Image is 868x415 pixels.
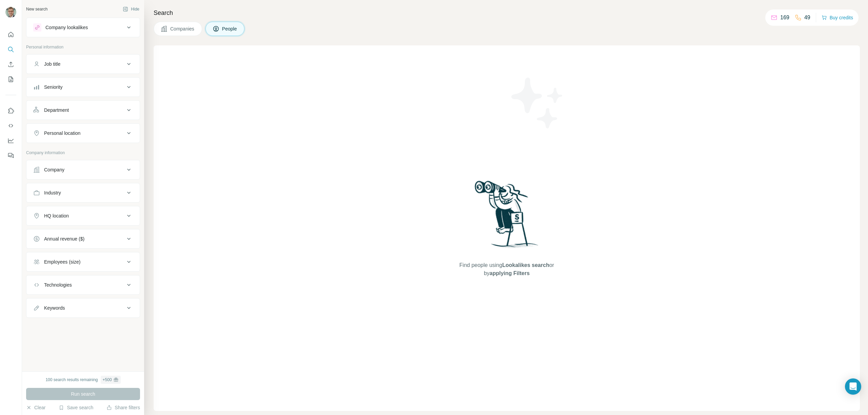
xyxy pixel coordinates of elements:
[26,125,140,141] button: Personal location
[118,4,144,14] button: Hide
[106,404,140,411] button: Share filters
[804,14,810,22] p: 49
[26,56,140,72] button: Job title
[26,277,140,293] button: Technologies
[5,120,16,132] button: Use Surfe API
[507,72,568,133] img: Surfe Illustration - Stars
[490,270,530,276] span: applying Filters
[154,8,860,18] h4: Search
[44,61,60,67] div: Job title
[26,185,140,201] button: Industry
[845,378,861,395] div: Open Intercom Messenger
[44,189,61,196] div: Industry
[26,79,140,95] button: Seniority
[5,105,16,117] button: Use Surfe on LinkedIn
[26,231,140,247] button: Annual revenue ($)
[5,7,16,18] img: Avatar
[103,377,112,383] div: + 500
[44,282,72,288] div: Technologies
[45,376,120,384] div: 100 search results remaining
[26,150,140,156] p: Company information
[44,84,62,90] div: Seniority
[44,130,80,137] div: Personal location
[452,261,561,277] span: Find people using or by
[26,6,47,12] div: New search
[59,404,93,411] button: Save search
[26,404,45,411] button: Clear
[26,19,140,36] button: Company lookalikes
[44,305,65,311] div: Keywords
[26,162,140,178] button: Company
[222,25,238,32] span: People
[44,107,69,113] div: Department
[44,166,64,173] div: Company
[26,300,140,316] button: Keywords
[26,44,140,50] p: Personal information
[780,14,789,22] p: 169
[5,134,16,147] button: Dashboard
[472,179,542,254] img: Surfe Illustration - Woman searching with binoculars
[502,262,549,268] span: Lookalikes search
[44,235,84,242] div: Annual revenue ($)
[170,25,195,32] span: Companies
[26,254,140,270] button: Employees (size)
[5,58,16,70] button: Enrich CSV
[44,212,69,219] div: HQ location
[5,28,16,41] button: Quick start
[26,102,140,118] button: Department
[5,43,16,56] button: Search
[45,24,88,31] div: Company lookalikes
[44,258,80,265] div: Employees (size)
[26,208,140,224] button: HQ location
[822,13,853,22] button: Buy credits
[5,149,16,162] button: Feedback
[5,73,16,85] button: My lists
